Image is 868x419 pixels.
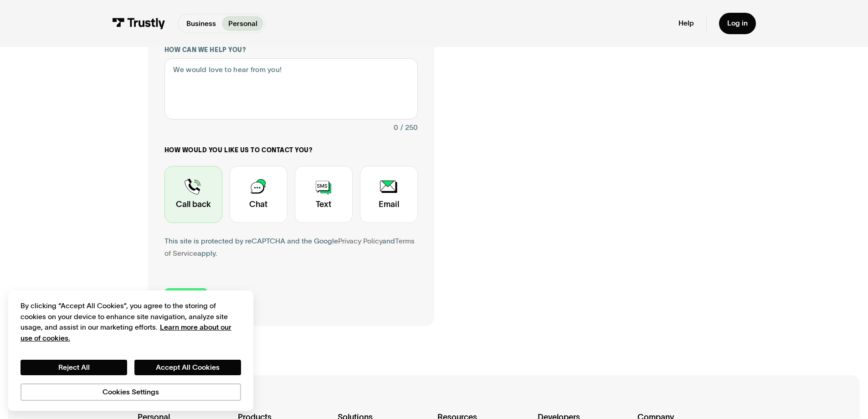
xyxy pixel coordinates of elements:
label: How can we help you? [164,46,418,54]
a: Business [180,16,222,31]
a: Log in [719,13,756,34]
button: Cookies Settings [21,383,241,401]
input: Submit [164,288,208,310]
p: Business [186,18,216,29]
div: Cookie banner [8,290,253,411]
div: Privacy [21,300,241,400]
a: Personal [222,16,263,31]
p: Personal [228,18,257,29]
button: Reject All [21,360,127,375]
label: How would you like us to contact you? [164,146,418,155]
a: Terms of Service [164,237,415,257]
div: 0 [394,122,398,134]
a: Privacy Policy [338,237,382,245]
div: Log in [727,19,748,28]
a: Help [678,19,694,28]
button: Accept All Cookies [134,360,241,375]
div: This site is protected by reCAPTCHA and the Google and apply. [164,235,418,260]
div: / 250 [401,122,418,134]
div: By clicking “Accept All Cookies”, you agree to the storing of cookies on your device to enhance s... [21,300,241,343]
img: Trustly Logo [112,18,165,29]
